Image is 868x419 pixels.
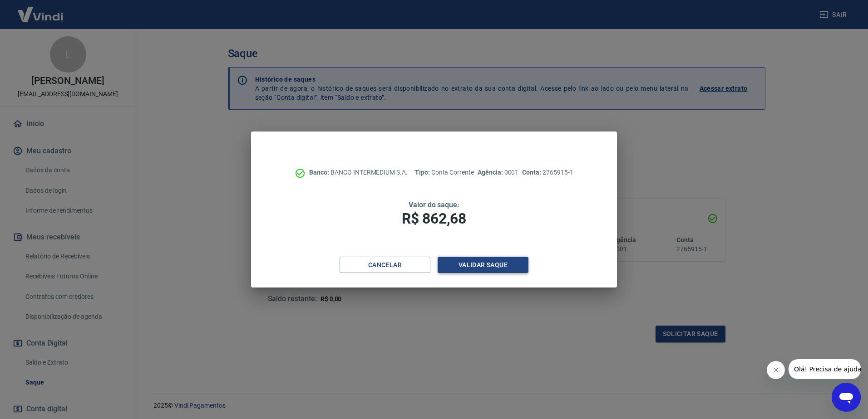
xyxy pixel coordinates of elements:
[438,257,528,273] button: Validar saque
[767,361,785,379] iframe: Fechar mensagem
[309,169,330,176] span: Banco:
[415,169,431,176] span: Tipo:
[789,359,861,379] iframe: Mensagem da empresa
[409,200,459,209] span: Valor do saque:
[5,6,76,14] span: Olá! Precisa de ajuda?
[522,168,573,177] p: 2765915-1
[415,168,474,177] p: Conta Corrente
[309,168,408,177] p: BANCO INTERMEDIUM S.A.
[478,169,504,176] span: Agência:
[402,210,466,227] span: R$ 862,68
[522,169,542,176] span: Conta:
[478,168,518,177] p: 0001
[340,257,430,273] button: Cancelar
[832,383,861,412] iframe: Botão para abrir a janela de mensagens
